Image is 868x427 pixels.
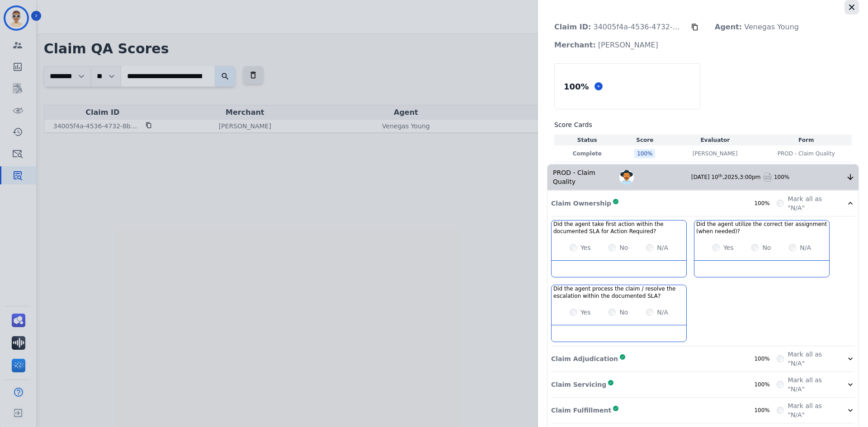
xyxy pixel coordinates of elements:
[693,150,738,157] p: [PERSON_NAME]
[754,200,777,207] div: 100%
[547,18,691,36] p: 34005f4a-4536-4732-8b9a-205f7f4e73d8
[620,135,670,145] th: Score
[754,407,777,414] div: 100%
[740,174,760,180] span: 3:00pm
[788,375,835,394] label: Mark all as "N/A"
[619,170,634,184] img: Avatar
[554,120,852,129] h3: Score Cards
[551,406,611,415] p: Claim Fulfillment
[547,36,665,54] p: [PERSON_NAME]
[547,164,619,190] div: PROD - Claim Quality
[554,135,620,145] th: Status
[553,285,684,300] h3: Did the agent process the claim / resolve the escalation within the documented SLA?
[788,401,835,419] label: Mark all as "N/A"
[551,199,611,208] p: Claim Ownership
[657,308,668,317] label: N/A
[754,381,777,388] div: 100%
[723,243,734,252] label: Yes
[619,243,628,252] label: No
[715,23,742,31] strong: Agent:
[580,243,591,252] label: Yes
[761,135,852,145] th: Form
[754,355,777,362] div: 100%
[800,243,811,252] label: N/A
[762,243,771,252] label: No
[554,23,591,31] strong: Claim ID:
[718,174,722,178] sup: th
[551,380,606,389] p: Claim Servicing
[778,150,835,157] span: PROD - Claim Quality
[551,354,618,363] p: Claim Adjudication
[562,79,591,94] div: 100 %
[696,221,827,235] h3: Did the agent utilize the correct tier assignment (when needed)?
[708,18,806,36] p: Venegas Young
[657,243,668,252] label: N/A
[788,194,835,212] label: Mark all as "N/A"
[580,308,591,317] label: Yes
[619,308,628,317] label: No
[670,135,760,145] th: Evaluator
[763,173,772,182] img: qa-pdf.svg
[774,174,846,181] div: 100%
[554,41,596,49] strong: Merchant:
[691,174,763,181] div: [DATE] 10 , 2025 ,
[788,350,835,368] label: Mark all as "N/A"
[556,150,618,157] p: Complete
[634,149,655,158] div: 100 %
[553,221,684,235] h3: Did the agent take first action within the documented SLA for Action Required?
